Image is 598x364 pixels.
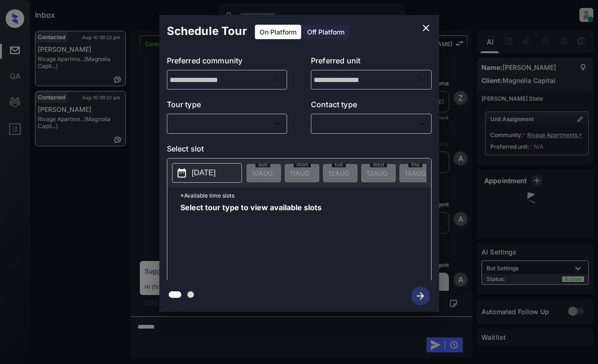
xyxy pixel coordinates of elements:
button: [DATE] [172,163,242,183]
p: Select slot [167,143,432,158]
p: Preferred unit [311,55,432,70]
p: Tour type [167,99,288,114]
p: [DATE] [192,167,216,179]
button: close [417,19,435,37]
p: Contact type [311,99,432,114]
div: Off Platform [302,25,349,39]
p: Preferred community [167,55,288,70]
h2: Schedule Tour [159,15,254,48]
div: On Platform [255,25,301,39]
p: *Available time slots [180,187,431,204]
span: Select tour type to view available slots [180,204,322,278]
